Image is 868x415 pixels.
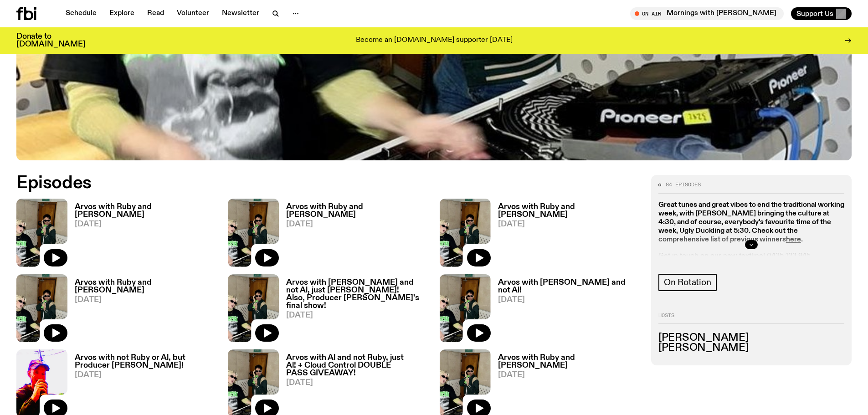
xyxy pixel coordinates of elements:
[498,296,640,304] span: [DATE]
[440,199,491,266] img: Ruby wears a Collarbones t shirt and pretends to play the DJ decks, Al sings into a pringles can....
[498,203,640,219] h3: Arvos with Ruby and [PERSON_NAME]
[658,274,717,291] a: On Rotation
[279,279,428,342] a: Arvos with [PERSON_NAME] and not Al, just [PERSON_NAME]! Also, Producer [PERSON_NAME]'s final sho...
[286,312,428,319] span: [DATE]
[16,175,570,191] h2: Episodes
[286,379,428,387] span: [DATE]
[228,199,279,266] img: Ruby wears a Collarbones t shirt and pretends to play the DJ decks, Al sings into a pringles can....
[16,33,85,48] h3: Donate to [DOMAIN_NAME]
[67,279,217,342] a: Arvos with Ruby and [PERSON_NAME][DATE]
[75,354,217,369] h3: Arvos with not Ruby or Al, but Producer [PERSON_NAME]!
[658,343,844,353] h3: [PERSON_NAME]
[440,274,491,342] img: Ruby wears a Collarbones t shirt and pretends to play the DJ decks, Al sings into a pringles can....
[658,313,844,324] h2: Hosts
[356,36,513,45] p: Become an [DOMAIN_NAME] supporter [DATE]
[796,10,833,18] span: Support Us
[666,182,701,187] span: 84 episodes
[142,7,169,20] a: Read
[664,277,711,287] span: On Rotation
[491,203,640,266] a: Arvos with Ruby and [PERSON_NAME][DATE]
[658,333,844,343] h3: [PERSON_NAME]
[491,279,640,342] a: Arvos with [PERSON_NAME] and not Al![DATE]
[75,279,217,294] h3: Arvos with Ruby and [PERSON_NAME]
[67,203,217,266] a: Arvos with Ruby and [PERSON_NAME][DATE]
[216,7,265,20] a: Newsletter
[75,220,217,228] span: [DATE]
[16,199,67,266] img: Ruby wears a Collarbones t shirt and pretends to play the DJ decks, Al sings into a pringles can....
[791,7,852,20] button: Support Us
[498,371,640,379] span: [DATE]
[286,203,428,219] h3: Arvos with Ruby and [PERSON_NAME]
[498,354,640,369] h3: Arvos with Ruby and [PERSON_NAME]
[658,201,844,244] strong: Great tunes and great vibes to end the traditional working week, with [PERSON_NAME] bringing the ...
[279,203,428,266] a: Arvos with Ruby and [PERSON_NAME][DATE]
[498,279,640,294] h3: Arvos with [PERSON_NAME] and not Al!
[286,220,428,228] span: [DATE]
[286,354,428,377] h3: Arvos with Al and not Ruby, just Al! + Cloud Control DOUBLE PASS GIVEAWAY!
[75,371,217,379] span: [DATE]
[104,7,140,20] a: Explore
[16,274,67,342] img: Ruby wears a Collarbones t shirt and pretends to play the DJ decks, Al sings into a pringles can....
[75,296,217,304] span: [DATE]
[75,203,217,219] h3: Arvos with Ruby and [PERSON_NAME]
[171,7,215,20] a: Volunteer
[228,274,279,342] img: Ruby wears a Collarbones t shirt and pretends to play the DJ decks, Al sings into a pringles can....
[498,220,640,228] span: [DATE]
[630,7,784,20] button: On AirMornings with [PERSON_NAME]
[60,7,102,20] a: Schedule
[286,279,428,310] h3: Arvos with [PERSON_NAME] and not Al, just [PERSON_NAME]! Also, Producer [PERSON_NAME]'s final show!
